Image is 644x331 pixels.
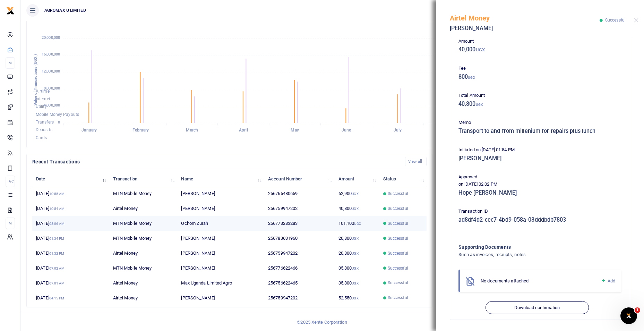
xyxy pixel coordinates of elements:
[450,25,600,32] h5: [PERSON_NAME]
[58,120,60,125] tspan: 0
[109,231,178,246] td: MTN Mobile Money
[458,217,621,223] h5: ad8df4d2-cec7-4bd9-058a-08dddbdb7803
[177,246,264,261] td: [PERSON_NAME]
[32,231,109,246] td: [DATE]
[342,128,351,133] tspan: June
[458,251,593,258] h4: Such as invoices, receipts, notes
[49,281,65,285] small: 07:01 AM
[32,216,109,231] td: [DATE]
[264,201,335,216] td: 256759947202
[36,89,50,94] span: Airtime
[32,275,109,290] td: [DATE]
[264,216,335,231] td: 256773283283
[36,104,47,109] span: Utility
[109,171,178,186] th: Transaction: activate to sort column ascending
[109,201,178,216] td: Airtel Money
[476,103,483,107] small: UGX
[388,235,408,241] span: Successful
[388,265,408,271] span: Successful
[388,220,408,227] span: Successful
[388,280,408,286] span: Successful
[335,261,379,276] td: 35,800
[450,14,600,22] h5: Airtel Money
[42,7,89,14] span: AGROMAX U LIMITED
[458,46,621,53] h5: 40,000
[458,173,621,181] p: Approved
[264,186,335,201] td: 256765480659
[32,261,109,276] td: [DATE]
[601,277,615,285] a: Add
[291,128,299,133] tspan: May
[458,189,621,196] h5: Hope [PERSON_NAME]
[458,208,621,215] p: Transaction ID
[81,128,97,133] tspan: January
[458,146,621,154] p: Initiated on [DATE] 01:54 PM
[352,266,358,270] small: UGX
[109,261,178,276] td: MTN Mobile Money
[481,278,529,283] span: No documents attached
[458,155,621,162] h5: [PERSON_NAME]
[458,92,621,99] p: Total Amount
[335,246,379,261] td: 20,800
[49,296,65,300] small: 04:15 PM
[42,69,60,74] tspan: 12,000,000
[32,171,109,186] th: Date: activate to sort column descending
[335,231,379,246] td: 20,800
[458,243,593,251] h4: Supporting Documents
[49,192,65,196] small: 10:55 AM
[49,266,65,270] small: 07:02 AM
[264,261,335,276] td: 256776622466
[6,57,15,69] li: M
[109,290,178,305] td: Airtel Money
[352,207,358,211] small: UGX
[458,38,621,45] p: Amount
[608,278,615,283] span: Add
[458,119,621,126] p: Memo
[49,207,65,211] small: 10:54 AM
[49,252,65,255] small: 01:32 PM
[468,76,475,79] small: UGX
[42,52,60,57] tspan: 16,000,000
[32,246,109,261] td: [DATE]
[388,190,408,197] span: Successful
[458,101,621,108] h5: 40,800
[388,205,408,212] span: Successful
[264,275,335,290] td: 256756622465
[354,222,361,226] small: UGX
[132,128,149,133] tspan: February
[486,301,589,314] button: Download confirmation
[352,192,358,196] small: UGX
[109,186,178,201] td: MTN Mobile Money
[352,237,358,240] small: UGX
[458,128,621,135] h5: Transport to and from millenium for repairs plus lunch
[352,281,358,285] small: UGX
[109,246,178,261] td: Airtel Money
[335,201,379,216] td: 40,800
[49,237,65,240] small: 01:34 PM
[379,171,427,186] th: Status: activate to sort column ascending
[177,171,264,186] th: Name: activate to sort column ascending
[32,158,400,165] h4: Recent Transactions
[335,186,379,201] td: 62,900
[42,35,60,40] tspan: 20,000,000
[44,103,60,108] tspan: 4,000,000
[6,8,15,13] a: logo-small logo-large logo-large
[177,201,264,216] td: [PERSON_NAME]
[352,252,358,255] small: UGX
[335,216,379,231] td: 101,100
[620,307,637,324] iframe: Intercom live chat
[6,7,15,15] img: logo-small
[36,135,47,140] span: Cards
[177,275,264,290] td: Max Uganda Limited Agro
[335,275,379,290] td: 35,800
[36,112,79,117] span: Mobile Money Payouts
[239,128,248,133] tspan: April
[264,290,335,305] td: 256759947202
[352,296,358,300] small: UGX
[44,86,60,91] tspan: 8,000,000
[177,186,264,201] td: [PERSON_NAME]
[405,157,427,166] a: View all
[476,47,485,52] small: UGX
[458,181,621,188] p: on [DATE] 02:02 PM
[388,295,408,301] span: Successful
